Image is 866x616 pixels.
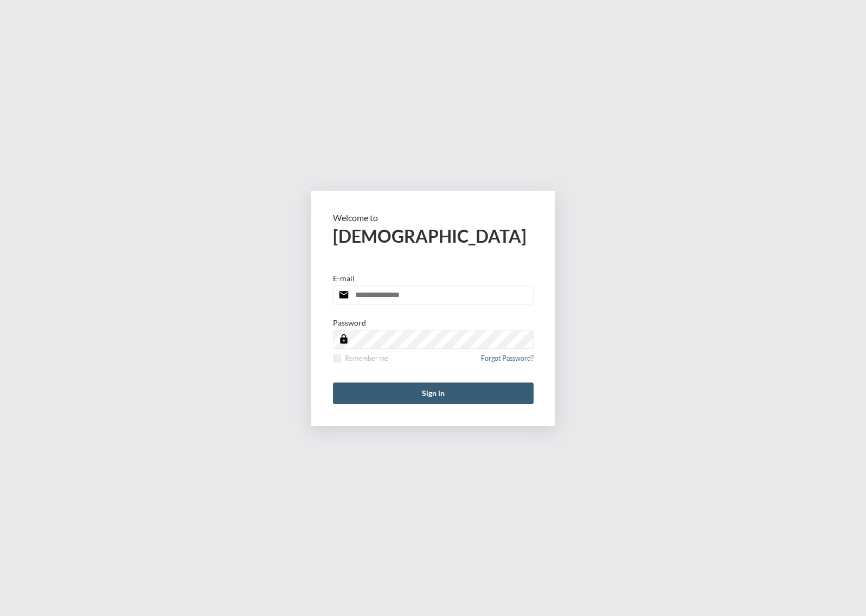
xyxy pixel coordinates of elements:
[333,318,366,327] p: Password
[333,225,534,247] h2: [DEMOGRAPHIC_DATA]
[333,274,355,283] p: E-mail
[333,212,534,223] p: Welcome to
[333,354,388,362] label: Remember me
[333,382,534,404] button: Sign in
[481,354,534,369] a: Forgot Password?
